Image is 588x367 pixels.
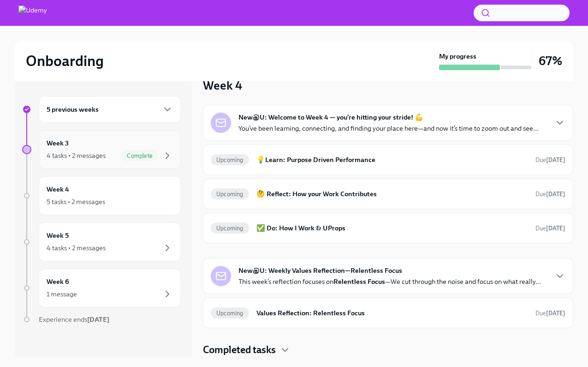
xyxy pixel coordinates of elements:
[211,156,249,163] span: Upcoming
[546,191,565,198] strong: [DATE]
[203,343,276,357] h4: Completed tasks
[211,187,565,201] a: Upcoming🤔 Reflect: How your Work ContributesDue[DATE]
[211,306,565,320] a: UpcomingValues Reflection: Relentless FocusDue[DATE]
[535,225,565,232] span: Due
[535,224,565,233] span: October 4th, 2025 10:00
[47,230,69,241] h6: Week 5
[238,266,402,275] strong: New@U: Weekly Values Reflection—Relentless Focus
[47,243,106,253] div: 4 tasks • 2 messages
[535,191,565,198] span: Due
[539,53,562,69] h3: 67%
[256,189,528,199] h6: 🤔 Reflect: How your Work Contributes
[203,343,573,357] div: Completed tasks
[238,113,423,122] strong: New@U: Welcome to Week 4 — you’re hitting your stride! 💪
[18,6,47,20] img: Udemy
[39,315,109,324] span: Experience ends
[203,77,242,94] h3: Week 4
[121,152,158,159] span: Complete
[535,156,565,163] span: Due
[546,310,565,317] strong: [DATE]
[87,315,109,324] strong: [DATE]
[535,156,565,164] span: October 4th, 2025 10:00
[256,155,528,165] h6: 💡Learn: Purpose Driven Performance
[22,176,181,215] a: Week 45 tasks • 2 messages
[39,96,181,123] div: 5 previous weeks
[47,277,69,287] h6: Week 6
[535,309,565,318] span: October 6th, 2025 10:00
[22,130,181,169] a: Week 34 tasks • 2 messagesComplete
[256,223,528,233] h6: ✅ Do: How I Work & UProps
[256,308,528,318] h6: Values Reflection: Relentless Focus
[47,289,77,299] div: 1 message
[211,221,565,235] a: Upcoming✅ Do: How I Work & UPropsDue[DATE]
[238,277,541,286] p: This week’s reflection focuses on —We cut through the noise and focus on what really...
[439,52,476,61] strong: My progress
[47,151,106,160] div: 4 tasks • 2 messages
[535,190,565,199] span: October 4th, 2025 10:00
[211,310,249,317] span: Upcoming
[546,225,565,232] strong: [DATE]
[211,191,249,198] span: Upcoming
[26,52,104,70] h2: Onboarding
[47,197,105,206] div: 5 tasks • 2 messages
[22,269,181,307] a: Week 61 message
[47,104,99,114] h6: 5 previous weeks
[211,152,565,167] a: Upcoming💡Learn: Purpose Driven PerformanceDue[DATE]
[238,124,539,133] p: You’ve been learning, connecting, and finding your place here—and now it’s time to zoom out and s...
[211,225,249,232] span: Upcoming
[22,223,181,261] a: Week 54 tasks • 2 messages
[546,156,565,163] strong: [DATE]
[47,138,69,148] h6: Week 3
[333,277,385,286] strong: Relentless Focus
[47,184,69,194] h6: Week 4
[535,310,565,317] span: Due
